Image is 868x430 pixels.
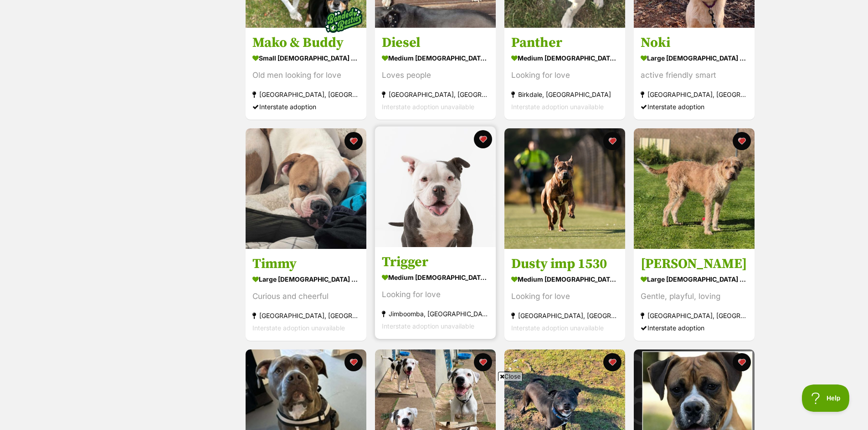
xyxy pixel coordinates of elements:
[213,384,655,425] iframe: Advertisement
[511,51,618,65] div: medium [DEMOGRAPHIC_DATA] Dog
[511,69,618,81] div: Looking for love
[641,273,748,286] div: large [DEMOGRAPHIC_DATA] Dog
[252,273,360,286] div: large [DEMOGRAPHIC_DATA] Dog
[504,128,625,249] img: Dusty imp 1530
[504,27,625,120] a: Panther medium [DEMOGRAPHIC_DATA] Dog Looking for love Birkdale, [GEOGRAPHIC_DATA] Interstate ado...
[733,353,751,371] button: favourite
[252,34,360,51] h3: Mako & Buddy
[511,34,618,51] h3: Panther
[474,353,492,371] button: favourite
[641,309,748,322] div: [GEOGRAPHIC_DATA], [GEOGRAPHIC_DATA]
[641,322,748,334] div: Interstate adoption
[252,51,360,65] div: small [DEMOGRAPHIC_DATA] Dog
[474,130,492,148] button: favourite
[382,69,489,81] div: Loves people
[246,248,366,341] a: Timmy large [DEMOGRAPHIC_DATA] Dog Curious and cheerful [GEOGRAPHIC_DATA], [GEOGRAPHIC_DATA] Inte...
[375,27,496,120] a: Diesel medium [DEMOGRAPHIC_DATA] Dog Loves people [GEOGRAPHIC_DATA], [GEOGRAPHIC_DATA] Interstate...
[382,288,489,301] div: Looking for love
[603,132,621,150] button: favourite
[641,290,748,303] div: Gentle, playful, loving
[511,255,618,273] h3: Dusty imp 1530
[382,88,489,101] div: [GEOGRAPHIC_DATA], [GEOGRAPHIC_DATA]
[504,248,625,341] a: Dusty imp 1530 medium [DEMOGRAPHIC_DATA] Dog Looking for love [GEOGRAPHIC_DATA], [GEOGRAPHIC_DATA...
[511,103,604,111] span: Interstate adoption unavailable
[498,372,523,381] span: Close
[641,101,748,113] div: Interstate adoption
[252,101,360,113] div: Interstate adoption
[382,271,489,284] div: medium [DEMOGRAPHIC_DATA] Dog
[634,248,755,341] a: [PERSON_NAME] large [DEMOGRAPHIC_DATA] Dog Gentle, playful, loving [GEOGRAPHIC_DATA], [GEOGRAPHIC...
[641,88,748,101] div: [GEOGRAPHIC_DATA], [GEOGRAPHIC_DATA]
[252,88,360,101] div: [GEOGRAPHIC_DATA], [GEOGRAPHIC_DATA]
[382,308,489,320] div: Jimboomba, [GEOGRAPHIC_DATA]
[375,126,496,247] img: Trigger
[634,27,755,120] a: Noki large [DEMOGRAPHIC_DATA] Dog active friendly smart [GEOGRAPHIC_DATA], [GEOGRAPHIC_DATA] Inte...
[382,103,474,111] span: Interstate adoption unavailable
[802,384,850,412] iframe: Help Scout Beacon - Open
[511,290,618,303] div: Looking for love
[252,69,360,81] div: Old men looking for love
[382,322,474,330] span: Interstate adoption unavailable
[375,247,496,339] a: Trigger medium [DEMOGRAPHIC_DATA] Dog Looking for love Jimboomba, [GEOGRAPHIC_DATA] Interstate ad...
[344,132,363,150] button: favourite
[641,69,748,81] div: active friendly smart
[511,324,604,332] span: Interstate adoption unavailable
[252,255,360,273] h3: Timmy
[733,132,751,150] button: favourite
[382,34,489,51] h3: Diesel
[511,273,618,286] div: medium [DEMOGRAPHIC_DATA] Dog
[252,309,360,322] div: [GEOGRAPHIC_DATA], [GEOGRAPHIC_DATA]
[511,309,618,322] div: [GEOGRAPHIC_DATA], [GEOGRAPHIC_DATA]
[246,128,366,249] img: Timmy
[246,27,366,120] a: Mako & Buddy small [DEMOGRAPHIC_DATA] Dog Old men looking for love [GEOGRAPHIC_DATA], [GEOGRAPHIC...
[382,253,489,271] h3: Trigger
[252,324,345,332] span: Interstate adoption unavailable
[344,353,363,371] button: favourite
[382,51,489,65] div: medium [DEMOGRAPHIC_DATA] Dog
[641,34,748,51] h3: Noki
[641,255,748,273] h3: [PERSON_NAME]
[641,51,748,65] div: large [DEMOGRAPHIC_DATA] Dog
[634,128,755,249] img: Billy
[511,88,618,101] div: Birkdale, [GEOGRAPHIC_DATA]
[603,353,621,371] button: favourite
[252,290,360,303] div: Curious and cheerful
